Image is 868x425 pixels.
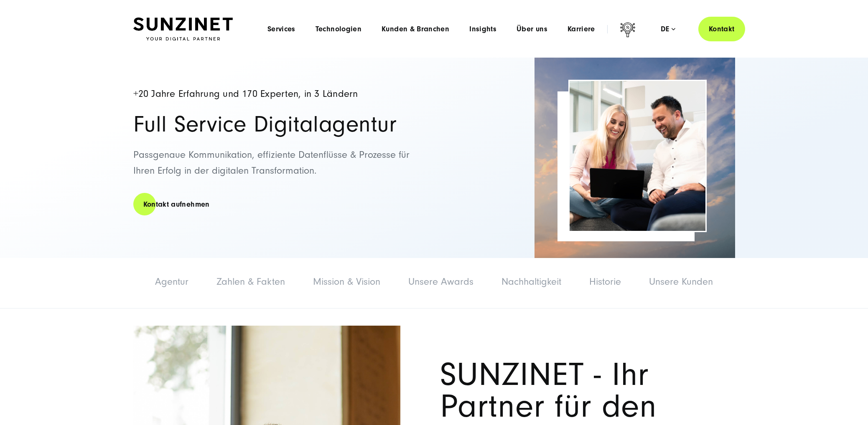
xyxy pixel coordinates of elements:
a: Kunden & Branchen [382,25,449,33]
a: Historie [589,276,621,287]
a: Insights [469,25,496,33]
img: SUNZINET Full Service Digital Agentur [133,18,233,41]
a: Services [267,25,295,33]
a: Unsere Kunden [649,276,713,287]
h2: Full Service Digitalagentur [133,113,426,136]
a: Kontakt aufnehmen [133,192,220,216]
a: Technologien [316,25,361,33]
h4: +20 Jahre Erfahrung und 170 Experten, in 3 Ländern [133,89,426,99]
a: Nachhaltigkeit [501,276,561,287]
img: Service_Images_2025_39 [570,81,705,231]
div: de [661,25,675,33]
a: Über uns [517,25,547,33]
img: Full-Service Digitalagentur SUNZINET - Business Applications Web & Cloud_2 [535,58,735,258]
a: Unsere Awards [408,276,473,287]
a: Kontakt [698,17,745,41]
a: Karriere [568,25,595,33]
a: Zahlen & Fakten [216,276,285,287]
a: Mission & Vision [313,276,380,287]
a: Agentur [155,276,188,287]
span: Passgenaue Kommunikation, effiziente Datenflüsse & Prozesse für Ihren Erfolg in der digitalen Tra... [133,149,410,176]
